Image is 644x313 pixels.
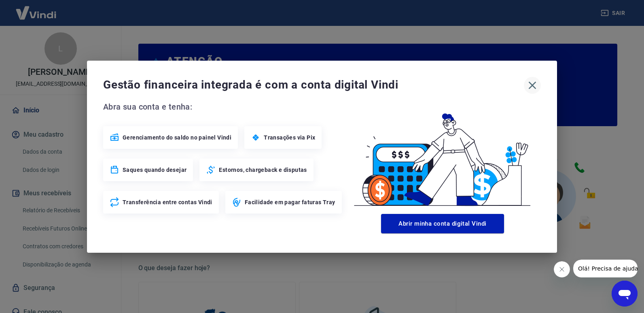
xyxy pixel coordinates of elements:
span: Estornos, chargeback e disputas [219,166,307,174]
span: Olá! Precisa de ajuda? [5,6,68,12]
span: Saques quando desejar [123,166,186,174]
span: Gestão financeira integrada é com a conta digital Vindi [103,77,524,93]
button: Abrir minha conta digital Vindi [381,214,504,233]
span: Gerenciamento do saldo no painel Vindi [123,133,231,142]
span: Abra sua conta e tenha: [103,100,344,113]
span: Transferência entre contas Vindi [123,198,212,206]
iframe: Fechar mensagem [554,261,570,277]
img: Good Billing [344,100,541,211]
span: Transações via Pix [264,133,315,142]
iframe: Botão para abrir a janela de mensagens [612,281,638,307]
span: Facilidade em pagar faturas Tray [245,198,335,206]
iframe: Mensagem da empresa [573,260,638,277]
